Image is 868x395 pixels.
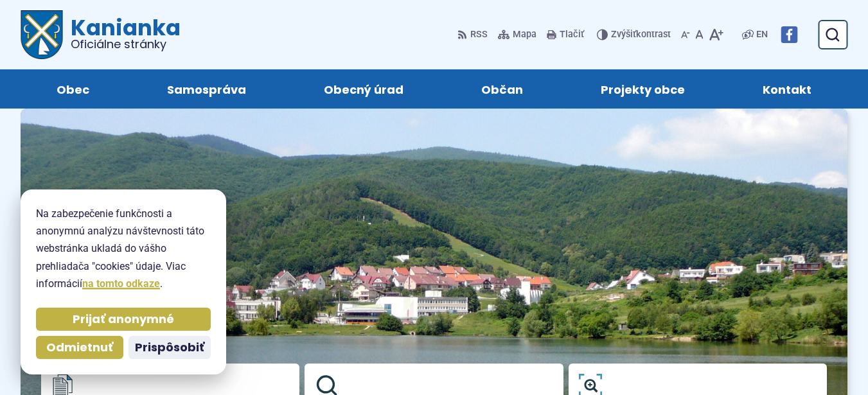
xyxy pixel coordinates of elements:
[21,10,63,59] img: Prejsť na domovskú stránku
[706,21,726,48] button: Zväčšiť veľkosť písma
[73,312,174,327] span: Prijať anonymné
[481,69,523,109] span: Občan
[21,10,181,59] a: Logo Kanianka, prejsť na domovskú stránku.
[167,69,246,109] span: Samospráva
[736,69,837,109] a: Kontakt
[597,21,673,48] button: Zvýšiťkontrast
[324,69,403,109] span: Obecný úrad
[36,336,123,359] button: Odmietnuť
[36,205,211,292] p: Na zabezpečenie funkčnosti a anonymnú analýzu návštevnosti táto webstránka ukladá do vášho prehli...
[574,69,711,109] a: Projekty obce
[36,308,211,331] button: Prijať anonymné
[457,21,490,48] a: RSS
[781,26,797,43] img: Prejsť na Facebook stránku
[754,27,770,42] a: EN
[611,29,636,40] span: Zvýšiť
[611,30,671,40] span: kontrast
[82,277,160,290] a: na tomto odkaze
[763,69,811,109] span: Kontakt
[298,69,430,109] a: Obecný úrad
[756,27,768,42] span: EN
[63,17,181,50] h1: Kanianka
[560,30,584,40] span: Tlačiť
[693,21,706,48] button: Nastaviť pôvodnú veľkosť písma
[141,69,272,109] a: Samospráva
[544,21,587,48] button: Tlačiť
[71,39,181,50] span: Oficiálne stránky
[46,340,113,355] span: Odmietnuť
[135,340,204,355] span: Prispôsobiť
[678,21,693,48] button: Zmenšiť veľkosť písma
[495,21,539,48] a: Mapa
[456,69,549,109] a: Občan
[31,69,116,109] a: Obec
[601,69,685,109] span: Projekty obce
[57,69,89,109] span: Obec
[513,27,536,42] span: Mapa
[470,27,488,42] span: RSS
[128,336,211,359] button: Prispôsobiť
